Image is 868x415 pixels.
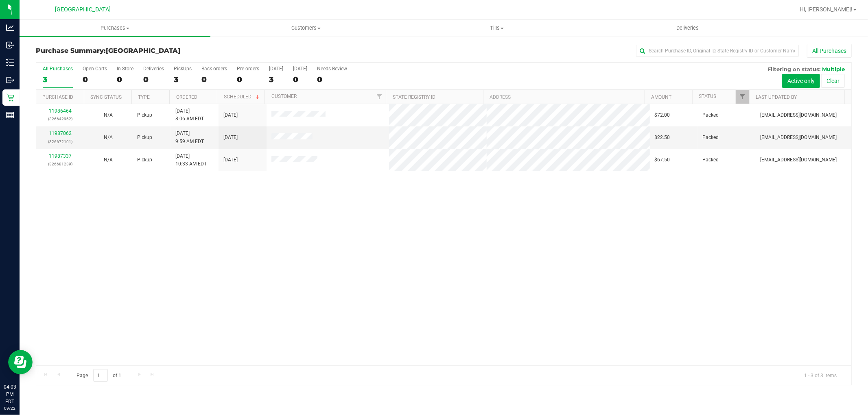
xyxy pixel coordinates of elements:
p: (326672101) [41,138,79,146]
span: [EMAIL_ADDRESS][DOMAIN_NAME] [760,156,837,164]
button: N/A [104,111,113,119]
span: Hi, [PERSON_NAME]! [800,6,853,13]
span: Filtering on status: [767,66,820,72]
a: Deliveries [592,20,783,37]
span: Pickup [137,156,152,164]
div: Back-orders [201,66,227,72]
a: Last Updated By [756,94,797,100]
span: $22.50 [655,134,670,141]
div: Deliveries [143,66,164,72]
span: Page of 1 [70,369,128,382]
span: [DATE] [223,134,238,141]
a: Filter [372,90,386,104]
span: [GEOGRAPHIC_DATA] [55,6,111,13]
div: [DATE] [293,66,307,72]
a: Type [138,94,150,100]
a: Customer [271,93,297,99]
h3: Purchase Summary: [36,47,308,54]
span: Packed [703,156,719,164]
a: Status [699,93,716,99]
button: Clear [821,74,845,88]
div: 0 [237,75,259,84]
a: State Registry ID [393,94,435,100]
span: [GEOGRAPHIC_DATA] [106,47,180,54]
inline-svg: Inbound [6,41,14,49]
span: $67.50 [655,156,670,164]
span: [DATE] 9:59 AM EDT [175,130,204,145]
div: [DATE] [269,66,283,72]
div: 3 [43,75,73,84]
div: 0 [317,75,347,84]
span: Deliveries [665,24,710,32]
div: Needs Review [317,66,347,72]
button: Active only [782,74,820,88]
div: Open Carts [83,66,107,72]
div: 3 [174,75,192,84]
input: 1 [93,369,108,382]
a: Customers [210,20,401,37]
inline-svg: Outbound [6,76,14,84]
a: Amount [651,94,671,100]
input: Search Purchase ID, Original ID, State Registry ID or Customer Name... [636,45,799,57]
span: [EMAIL_ADDRESS][DOMAIN_NAME] [760,111,837,119]
span: 1 - 3 of 3 items [798,369,843,381]
div: PickUps [174,66,192,72]
p: 04:03 PM EDT [4,383,16,405]
a: Sync Status [90,94,122,100]
span: $72.00 [655,111,670,119]
span: Not Applicable [104,157,113,163]
span: [DATE] 8:06 AM EDT [175,107,204,123]
a: Tills [401,20,592,37]
span: Not Applicable [104,135,113,140]
div: In Store [117,66,133,72]
span: [DATE] [223,156,238,164]
button: N/A [104,156,113,164]
div: 0 [143,75,164,84]
a: Purchase ID [42,94,73,100]
div: Pre-orders [237,66,259,72]
a: Ordered [176,94,197,100]
span: [DATE] 10:33 AM EDT [175,152,207,168]
span: Packed [703,111,719,119]
div: All Purchases [43,66,73,72]
a: Scheduled [224,94,261,100]
a: 11987062 [49,130,72,136]
span: Tills [402,24,592,32]
a: Filter [736,90,749,104]
p: (326642962) [41,115,79,123]
button: N/A [104,134,113,141]
inline-svg: Retail [6,93,14,102]
inline-svg: Analytics [6,24,14,32]
span: Customers [211,24,401,32]
div: 3 [269,75,283,84]
div: 0 [201,75,227,84]
div: 0 [83,75,107,84]
button: All Purchases [807,44,852,58]
a: Purchases [20,20,210,37]
th: Address [483,90,645,104]
span: [EMAIL_ADDRESS][DOMAIN_NAME] [760,134,837,141]
span: Pickup [137,111,152,119]
inline-svg: Inventory [6,59,14,67]
inline-svg: Reports [6,111,14,119]
span: Multiple [822,66,845,72]
p: 09/22 [4,405,16,411]
div: 0 [293,75,307,84]
span: Pickup [137,134,152,141]
a: 11987337 [49,153,72,159]
a: 11986464 [49,108,72,114]
span: Not Applicable [104,112,113,118]
div: 0 [117,75,133,84]
span: Packed [703,134,719,141]
iframe: Resource center [8,350,33,374]
p: (326681239) [41,160,79,168]
span: Purchases [20,24,210,32]
span: [DATE] [223,111,238,119]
